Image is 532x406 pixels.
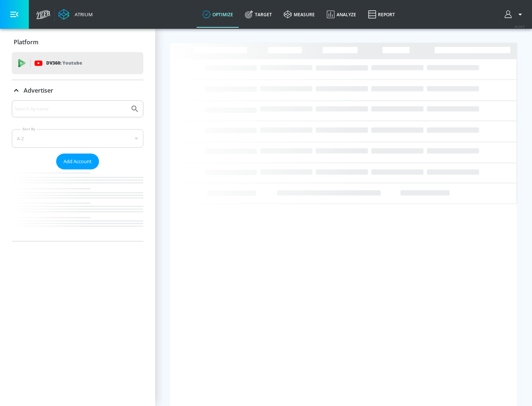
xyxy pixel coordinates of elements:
[12,169,143,241] nav: list of Advertiser
[12,80,143,101] div: Advertiser
[12,100,143,241] div: Advertiser
[12,32,143,52] div: Platform
[56,154,99,169] button: Add Account
[64,157,92,166] span: Add Account
[46,59,82,67] p: DV360:
[12,52,143,74] div: DV360: Youtube
[21,127,37,131] label: Sort By
[14,38,38,46] p: Platform
[321,1,362,28] a: Analyze
[514,24,525,28] span: v 4.24.0
[72,11,93,18] div: Atrium
[239,1,278,28] a: Target
[58,9,93,20] a: Atrium
[24,86,53,94] p: Advertiser
[278,1,321,28] a: measure
[15,104,127,114] input: Search by name
[12,129,143,148] div: A-Z
[362,1,401,28] a: Report
[197,1,239,28] a: optimize
[62,59,82,67] p: Youtube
